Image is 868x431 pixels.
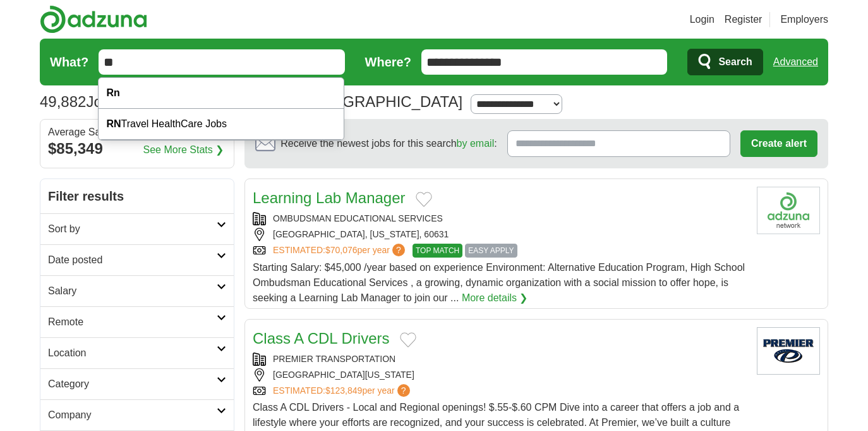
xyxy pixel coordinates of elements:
[462,290,528,306] a: More details ❯
[48,127,226,137] div: Average Salary
[780,12,828,27] a: Employers
[740,130,817,157] button: Create alert
[40,179,234,213] h2: Filter results
[48,408,217,423] h2: Company
[40,213,234,244] a: Sort by
[48,315,217,330] h2: Remote
[416,192,432,207] button: Add to favorite jobs
[325,245,358,255] span: $70,076
[48,377,217,392] h2: Category
[106,87,119,98] strong: Rn
[773,49,818,75] a: Advanced
[40,399,234,430] a: Company
[50,53,88,72] label: What?
[718,49,752,75] span: Search
[143,142,224,158] a: See More Stats ❯
[400,332,416,347] button: Add to favorite jobs
[253,330,390,347] a: Class A CDL Drivers
[40,275,234,306] a: Salary
[48,222,217,237] h2: Sort by
[273,213,443,223] a: OMBUDSMAN EDUCATIONAL SERVICES
[106,118,121,129] strong: RN
[40,244,234,275] a: Date posted
[757,187,820,234] img: Ombudsman Educational Services logo
[99,109,344,140] div: Travel HealthCare Jobs
[457,138,495,149] a: by email
[48,137,226,160] div: $85,349
[725,12,763,27] a: Register
[413,244,462,258] span: TOP MATCH
[273,384,413,397] a: ESTIMATED:$123,849per year?
[48,253,217,268] h2: Date posted
[690,12,714,27] a: Login
[273,354,395,364] a: PREMIER TRANSPORTATION
[365,53,411,72] label: Where?
[40,93,462,110] h1: Jobs in [GEOGRAPHIC_DATA], [GEOGRAPHIC_DATA]
[253,228,747,241] div: [GEOGRAPHIC_DATA], [US_STATE], 60631
[687,49,763,75] button: Search
[280,136,497,151] span: Receive the newest jobs for this search :
[40,306,234,337] a: Remote
[40,91,86,113] span: 49,882
[253,262,745,303] span: Starting Salary: $45,000 /year based on experience Environment: Alternative Education Program, Hi...
[325,385,362,396] span: $123,849
[253,368,747,382] div: [GEOGRAPHIC_DATA][US_STATE]
[40,337,234,368] a: Location
[392,244,405,256] span: ?
[757,327,820,375] img: Premier Transportation logo
[253,189,406,206] a: Learning Lab Manager
[273,244,407,258] a: ESTIMATED:$70,076per year?
[48,346,217,361] h2: Location
[40,368,234,399] a: Category
[40,5,147,34] img: Adzuna logo
[397,384,410,397] span: ?
[465,244,517,258] span: EASY APPLY
[48,284,217,299] h2: Salary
